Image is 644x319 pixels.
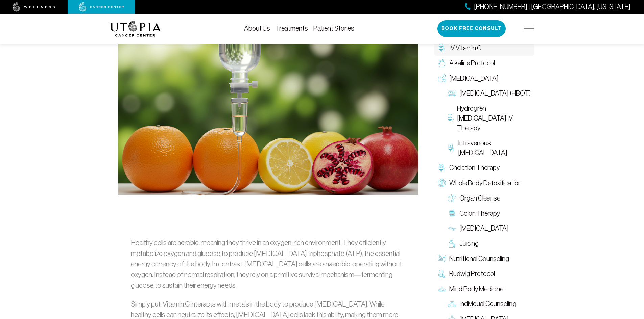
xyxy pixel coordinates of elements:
[448,114,454,122] img: Hydrogren Peroxide IV Therapy
[13,2,55,12] img: wellness
[244,25,270,32] a: About Us
[276,25,308,32] a: Treatments
[438,179,446,187] img: Whole Body Detoxification
[438,74,446,82] img: Oxygen Therapy
[445,136,534,161] a: Intravenous [MEDICAL_DATA]
[448,194,456,202] img: Organ Cleanse
[449,43,481,53] span: IV Vitamin C
[445,236,534,251] a: Juicing
[438,59,446,67] img: Alkaline Protocol
[445,296,534,312] a: Individual Counseling
[448,240,456,248] img: Juicing
[437,20,506,37] button: Book Free Consult
[438,255,446,263] img: Nutritional Counseling
[434,56,534,71] a: Alkaline Protocol
[449,284,503,294] span: Mind Body Medicine
[459,193,500,203] span: Organ Cleanse
[79,2,124,12] img: cancer center
[445,221,534,236] a: [MEDICAL_DATA]
[458,138,531,158] span: Intravenous [MEDICAL_DATA]
[449,269,495,279] span: Budwig Protocol
[524,26,534,31] img: icon-hamburger
[434,251,534,266] a: Nutritional Counseling
[445,86,534,101] a: [MEDICAL_DATA] (HBOT)
[434,160,534,176] a: Chelation Therapy
[434,71,534,86] a: [MEDICAL_DATA]
[449,74,499,83] span: [MEDICAL_DATA]
[313,25,354,32] a: Patient Stories
[449,254,509,264] span: Nutritional Counseling
[438,164,446,172] img: Chelation Therapy
[459,223,509,233] span: [MEDICAL_DATA]
[448,144,455,152] img: Intravenous Ozone Therapy
[438,44,446,52] img: IV Vitamin C
[448,300,456,308] img: Individual Counseling
[434,41,534,56] a: IV Vitamin C
[110,21,161,37] img: logo
[434,176,534,191] a: Whole Body Detoxification
[445,206,534,221] a: Colon Therapy
[459,209,500,218] span: Colon Therapy
[459,88,531,98] span: [MEDICAL_DATA] (HBOT)
[448,224,456,233] img: Lymphatic Massage
[459,299,516,309] span: Individual Counseling
[445,101,534,135] a: Hydrogren [MEDICAL_DATA] IV Therapy
[438,285,446,293] img: Mind Body Medicine
[449,178,522,188] span: Whole Body Detoxification
[118,32,418,195] img: IV Vitamin C
[448,89,456,98] img: Hyperbaric Oxygen Therapy (HBOT)
[474,2,630,12] span: [PHONE_NUMBER] | [GEOGRAPHIC_DATA], [US_STATE]
[434,282,534,297] a: Mind Body Medicine
[131,237,405,291] p: Healthy cells are aerobic, meaning they thrive in an oxygen-rich environment. They efficiently me...
[438,270,446,278] img: Budwig Protocol
[457,104,531,133] span: Hydrogren [MEDICAL_DATA] IV Therapy
[449,58,495,68] span: Alkaline Protocol
[434,266,534,282] a: Budwig Protocol
[448,209,456,217] img: Colon Therapy
[445,191,534,206] a: Organ Cleanse
[465,2,630,12] a: [PHONE_NUMBER] | [GEOGRAPHIC_DATA], [US_STATE]
[449,163,500,173] span: Chelation Therapy
[459,239,479,248] span: Juicing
